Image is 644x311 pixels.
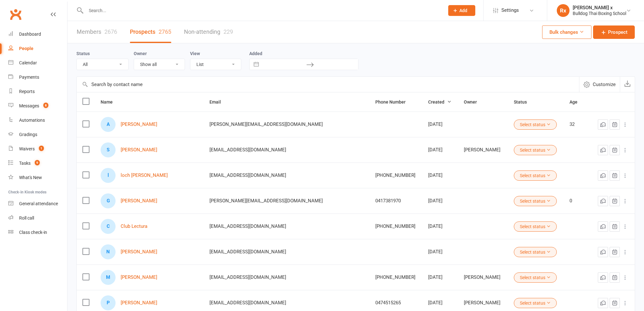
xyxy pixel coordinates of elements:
button: Select status [514,119,557,130]
span: [EMAIL_ADDRESS][DOMAIN_NAME] [209,169,286,181]
a: Dashboard [8,27,67,41]
div: [PERSON_NAME] x [573,5,626,11]
a: Prospect [593,25,635,39]
div: 2765 [159,28,171,35]
button: Created [428,98,451,106]
span: Prospect [608,28,627,36]
div: P [101,295,116,310]
a: Waivers 1 [8,142,67,156]
div: G [101,193,116,208]
div: [DATE] [428,300,452,306]
span: Settings [501,3,519,18]
button: Select status [514,196,557,206]
div: Tasks [19,161,31,166]
div: [PERSON_NAME] [464,275,502,280]
a: [PERSON_NAME] [121,275,157,280]
div: N [101,244,116,259]
button: Status [514,98,534,106]
div: [PHONE_NUMBER] [375,275,417,280]
span: Owner [464,99,484,105]
span: Customize [593,81,616,88]
button: Select status [514,298,557,308]
div: M [101,270,116,285]
div: What's New [19,175,42,180]
div: Payments [19,75,39,80]
button: Select status [514,221,557,232]
button: Age [570,98,584,106]
button: Add [448,5,475,16]
a: Messages 8 [8,99,67,113]
a: Payments [8,70,67,84]
a: Club Lectura [121,224,147,229]
a: Calendar [8,56,67,70]
button: Interact with the calendar and add the check-in date for your trip. [251,59,262,70]
div: 0474515265 [375,300,417,306]
span: [PERSON_NAME][EMAIL_ADDRESS][DOMAIN_NAME] [209,195,323,207]
span: Add [459,8,467,13]
span: [EMAIL_ADDRESS][DOMAIN_NAME] [209,297,286,309]
span: Email [209,99,228,105]
a: [PERSON_NAME] [121,249,157,255]
a: Non-attending229 [184,21,233,43]
span: 9 [35,160,40,165]
button: Bulk changes [542,25,591,39]
span: [EMAIL_ADDRESS][DOMAIN_NAME] [209,246,286,258]
div: [DATE] [428,122,452,127]
label: Status [76,51,90,56]
span: Created [428,99,451,105]
a: Members2676 [77,21,117,43]
a: Reports [8,84,67,99]
button: Customize [579,77,620,92]
button: Select status [514,145,557,155]
div: Waivers [19,146,35,151]
div: Messages [19,103,39,108]
a: [PERSON_NAME] [121,147,157,153]
div: C [101,219,116,234]
button: Name [101,98,120,106]
div: A [101,117,116,132]
div: 2676 [104,28,117,35]
div: Automations [19,118,45,123]
a: Gradings [8,127,67,142]
div: [DATE] [428,198,452,204]
div: [PERSON_NAME] [464,300,502,306]
div: Roll call [19,215,34,221]
div: S [101,142,116,157]
button: Select status [514,247,557,257]
span: Phone Number [375,99,413,105]
div: [DATE] [428,147,452,153]
input: Search by contact name [77,77,579,92]
span: 8 [43,103,48,108]
div: Bulldog Thai Boxing School [573,11,626,16]
a: Automations [8,113,67,127]
span: Name [101,99,120,105]
div: General attendance [19,201,58,206]
div: [PERSON_NAME] [464,147,502,153]
div: 0 [570,198,585,204]
button: Owner [464,98,484,106]
div: Rx [557,4,570,17]
button: Select status [514,272,557,283]
div: Reports [19,89,35,94]
a: Tasks 9 [8,156,67,170]
button: Phone Number [375,98,413,106]
span: 1 [39,146,44,151]
button: Email [209,98,228,106]
div: 32 [570,122,585,127]
div: [PHONE_NUMBER] [375,224,417,229]
input: Search... [84,6,440,15]
div: 229 [223,28,233,35]
div: l [101,168,116,183]
a: Clubworx [8,6,24,22]
div: Gradings [19,132,37,137]
a: [PERSON_NAME] [121,198,157,204]
div: [DATE] [428,173,452,178]
a: [PERSON_NAME] [121,300,157,306]
div: Calendar [19,60,37,65]
div: 0417381970 [375,198,417,204]
span: Status [514,99,534,105]
span: [EMAIL_ADDRESS][DOMAIN_NAME] [209,271,286,283]
label: Added [249,51,358,56]
div: Dashboard [19,32,41,37]
a: [PERSON_NAME] [121,122,157,127]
